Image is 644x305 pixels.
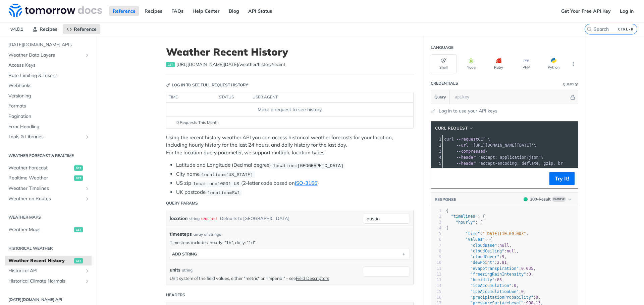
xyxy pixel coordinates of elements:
span: : [ [446,220,482,225]
span: 85 [497,278,502,282]
div: Query [563,82,574,87]
span: Historical Climate Normals [8,278,83,285]
span: Access Keys [8,62,90,69]
div: string [182,267,193,273]
th: status [217,92,250,103]
div: Make a request to see history. [169,106,411,113]
div: 12 [431,272,441,277]
span: "timelines" [451,214,477,219]
div: 10 [431,260,441,265]
a: API Status [245,6,276,16]
a: Get Your Free API Key [557,6,614,16]
span: location=SW1 [207,190,240,195]
a: Error Handling [5,122,92,132]
span: Weather Forecast [8,165,72,171]
kbd: CTRL-K [616,26,635,32]
a: Log in to use your API keys [439,107,497,115]
button: Ruby [486,54,512,73]
span: Realtime Weather [8,175,72,181]
span: : , [446,283,519,288]
span: Example [552,197,566,202]
i: Information [575,83,578,86]
div: 16 [431,295,441,300]
span: timesteps [170,231,192,238]
h1: Weather Recent History [166,46,414,58]
a: Realtime Weatherget [5,173,92,183]
div: 9 [431,254,441,260]
span: Webhooks [8,82,90,89]
li: UK postcode [176,188,414,196]
button: ADD string [170,249,410,259]
span: https://api.tomorrow.io/v4/weather/history/recent [176,61,285,68]
a: Log In [616,6,637,16]
span: Historical API [8,268,83,274]
span: "freezingRainIntensity" [470,272,526,277]
span: "cloudBase" [470,243,497,248]
span: location=10001 US [193,181,239,186]
span: : , [446,272,533,277]
span: "precipitationProbability" [470,295,533,300]
span: Rate Limiting & Tokens [8,72,90,79]
div: QueryInformation [563,82,578,87]
a: Pagination [5,111,92,122]
div: 11 [431,266,441,272]
span: : , [446,231,529,236]
span: : , [446,289,526,294]
span: : , [446,266,536,271]
div: 14 [431,283,441,289]
span: location=[GEOGRAPHIC_DATA] [273,163,343,168]
span: { [446,226,448,230]
a: Rate Limiting & Tokens [5,71,92,81]
a: [DATE][DOMAIN_NAME] APIs [5,40,92,50]
span: 0 Requests This Month [176,120,219,126]
a: ISO-3166 [295,180,317,186]
span: : , [446,243,512,248]
div: Headers [166,292,185,298]
span: Query [434,94,446,100]
img: Tomorrow.io Weather API Docs [9,4,102,17]
button: cURL Request [433,125,476,132]
svg: Key [166,83,170,87]
span: "values" [466,237,485,242]
span: : , [446,260,509,265]
p: Using the recent history weather API you can access historical weather forecasts for your locatio... [166,134,414,157]
span: "iceAccumulation" [470,283,512,288]
span: GET \ [444,137,490,142]
span: { [446,208,448,213]
p: Unit system of the field values, either "metric" or "imperial" - see [170,275,360,281]
p: Timesteps includes: hourly: "1h", daily: "1d" [170,239,410,245]
span: --request [456,137,478,142]
a: Webhooks [5,81,92,91]
span: Versioning [8,93,90,99]
a: Weather Recent Historyget [5,256,92,266]
span: 200 [524,197,528,201]
span: \ [444,149,488,154]
div: 200 - Result [530,196,551,202]
span: "iceAccumulationLwe" [470,289,519,294]
span: get [74,175,83,181]
a: Recipes [29,24,61,34]
a: Access Keys [5,60,92,70]
span: Weather on Routes [8,196,83,202]
div: required [201,214,217,223]
span: : , [446,249,519,253]
span: --compressed [456,149,485,154]
div: 8 [431,248,441,254]
span: [DATE][DOMAIN_NAME] APIs [8,42,90,48]
button: Show subpages for Historical API [85,268,90,274]
span: get [74,258,83,263]
span: Recipes [40,26,57,32]
div: 2 [431,142,442,148]
svg: Search [587,26,592,32]
button: 200200-ResultExample [520,196,575,203]
th: user agent [250,92,400,103]
a: Reference [63,24,100,34]
li: US zip (2-letter code based on ) [176,179,414,187]
input: apikey [451,90,569,104]
button: Try It! [549,172,575,185]
a: FAQs [168,6,187,16]
button: Copy to clipboard [434,173,444,183]
span: Pagination [8,113,90,120]
span: 0 [536,295,538,300]
div: 5 [431,231,441,237]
